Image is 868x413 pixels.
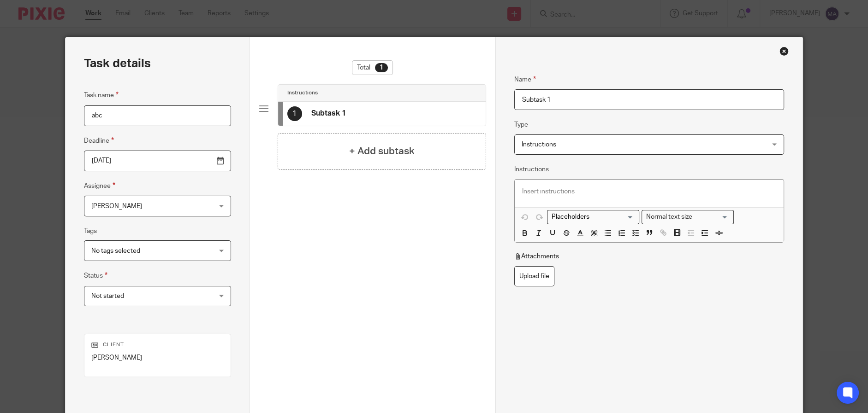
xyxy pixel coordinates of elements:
[91,248,140,254] span: No tags selected
[514,252,559,261] p: Attachments
[644,212,694,222] span: Normal text size
[548,212,634,222] input: Search for option
[352,60,393,75] div: Total
[522,141,556,148] span: Instructions
[311,109,346,118] h4: Subtask 1
[84,135,114,146] label: Deadline
[514,165,549,174] label: Instructions
[514,266,554,287] label: Upload file
[84,180,115,191] label: Assignee
[91,341,223,349] p: Client
[84,56,151,71] h2: Task details
[547,210,639,224] div: Search for option
[84,105,231,126] input: Task name
[514,120,528,129] label: Type
[375,63,388,72] div: 1
[84,227,97,236] label: Tags
[779,47,789,56] div: Close this dialog window
[514,74,536,85] label: Name
[695,212,728,222] input: Search for option
[547,210,639,224] div: Placeholders
[91,203,142,209] span: [PERSON_NAME]
[84,90,119,100] label: Task name
[642,210,734,224] div: Text styles
[84,151,231,171] input: Pick a date
[287,106,302,121] div: 1
[91,293,124,299] span: Not started
[349,144,415,158] h4: + Add subtask
[287,89,318,97] h4: Instructions
[91,353,223,362] p: [PERSON_NAME]
[84,270,107,281] label: Status
[642,210,734,224] div: Search for option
